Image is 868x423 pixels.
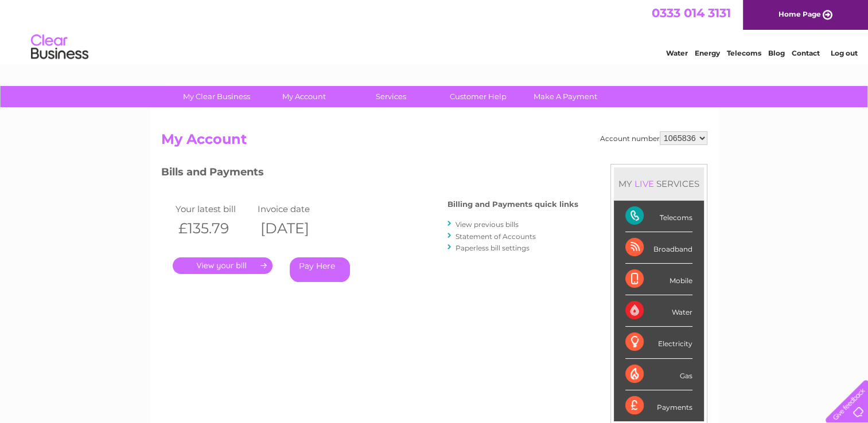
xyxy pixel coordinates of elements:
[447,200,578,209] h4: Billing and Payments quick links
[625,295,692,327] div: Water
[161,164,578,184] h3: Bills and Payments
[431,86,526,107] a: Customer Help
[256,86,351,107] a: My Account
[614,167,704,200] div: MY SERVICES
[344,86,438,107] a: Services
[173,201,255,217] td: Your latest bill
[161,131,707,153] h2: My Account
[727,49,761,57] a: Telecoms
[173,217,255,240] th: £135.79
[30,30,89,65] img: logo.png
[625,201,692,232] div: Telecoms
[768,49,785,57] a: Blog
[518,86,613,107] a: Make A Payment
[792,49,820,57] a: Contact
[255,201,337,217] td: Invoice date
[290,257,350,282] a: Pay Here
[632,178,656,189] div: LIVE
[169,86,264,107] a: My Clear Business
[456,220,519,229] a: View previous bills
[456,244,530,252] a: Paperless bill settings
[456,232,536,241] a: Statement of Accounts
[652,6,731,20] a: 0333 014 3131
[625,327,692,358] div: Electricity
[173,257,273,274] a: .
[625,359,692,390] div: Gas
[164,6,706,56] div: Clear Business is a trading name of Verastar Limited (registered in [GEOGRAPHIC_DATA] No. 3667643...
[830,49,857,57] a: Log out
[600,131,707,145] div: Account number
[695,49,720,57] a: Energy
[666,49,688,57] a: Water
[625,232,692,264] div: Broadband
[625,264,692,295] div: Mobile
[625,390,692,421] div: Payments
[255,217,337,240] th: [DATE]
